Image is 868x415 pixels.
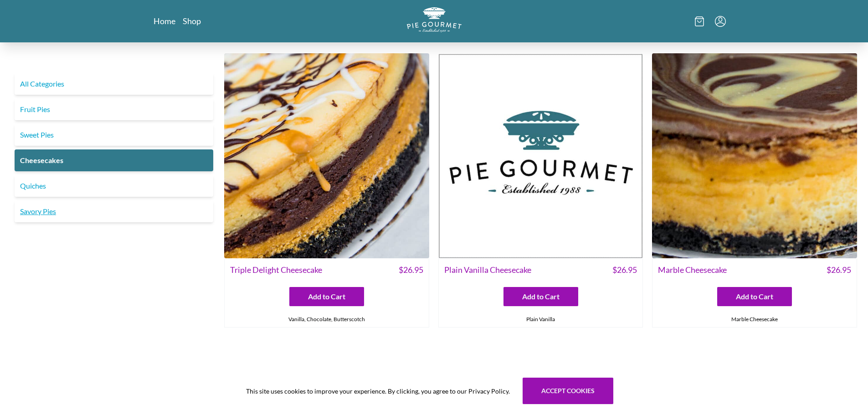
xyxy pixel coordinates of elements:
[15,98,213,120] a: Fruit Pies
[407,7,462,32] img: logo
[612,264,637,276] span: $ 26.95
[308,291,345,302] span: Add to Cart
[522,291,560,302] span: Add to Cart
[15,124,213,146] a: Sweet Pies
[658,264,727,276] span: Marble Cheesecake
[652,53,857,258] img: Marble Cheesecake
[407,7,462,35] a: Logo
[225,312,429,327] div: Vanilla, Chocolate, Butterscotch
[717,287,792,306] button: Add to Cart
[246,386,510,396] span: This site uses cookies to improve your experience. By clicking, you agree to our Privacy Policy.
[523,378,613,404] button: Accept cookies
[15,200,213,222] a: Savory Pies
[230,264,322,276] span: Triple Delight Cheesecake
[399,264,423,276] span: $ 26.95
[289,287,364,306] button: Add to Cart
[827,264,851,276] span: $ 26.95
[438,53,643,258] img: Plain Vanilla Cheesecake
[224,53,429,258] img: Triple Delight Cheesecake
[439,312,643,327] div: Plain Vanilla
[15,175,213,197] a: Quiches
[503,287,578,306] button: Add to Cart
[652,312,857,327] div: Marble Cheesecake
[154,15,175,26] a: Home
[736,291,773,302] span: Add to Cart
[183,15,201,26] a: Shop
[15,149,213,171] a: Cheesecakes
[715,16,726,27] button: Menu
[444,264,531,276] span: Plain Vanilla Cheesecake
[15,73,213,95] a: All Categories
